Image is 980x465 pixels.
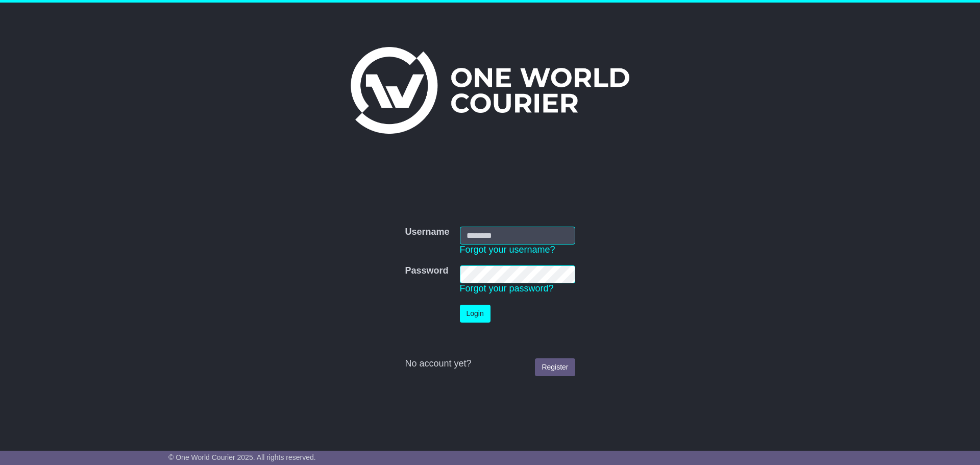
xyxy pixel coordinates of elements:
button: Login [460,305,491,323]
div: No account yet? [405,358,575,370]
label: Password [405,265,448,277]
a: Register [535,358,575,376]
span: © One World Courier 2025. All rights reserved. [168,453,316,461]
a: Forgot your username? [460,244,555,255]
img: One World [351,47,629,134]
a: Forgot your password? [460,283,554,293]
label: Username [405,227,449,238]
